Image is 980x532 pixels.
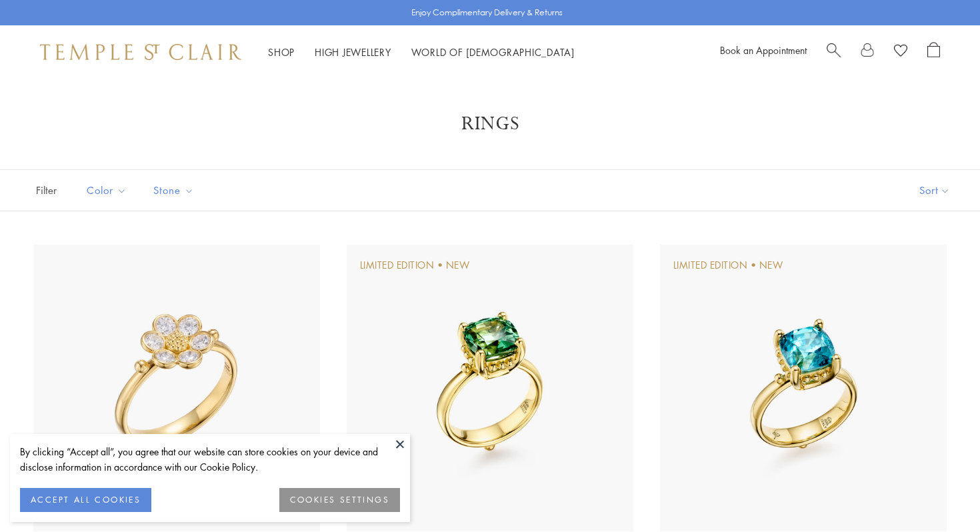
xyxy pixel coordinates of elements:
img: R31883-FIORI [33,245,320,531]
button: Show sort by [889,170,980,211]
nav: Main navigation [268,44,575,61]
a: Open Shopping Bag [927,42,940,62]
div: Limited Edition • New [360,258,470,273]
button: Stone [143,175,204,205]
a: ShopShop [268,45,295,59]
a: View Wishlist [894,42,907,62]
a: High JewelleryHigh Jewellery [315,45,391,59]
button: ACCEPT ALL COOKIES [20,488,151,512]
button: COOKIES SETTINGS [279,488,400,512]
button: Color [77,175,137,205]
img: Temple St. Clair [40,44,241,60]
h1: Rings [53,112,927,136]
span: Stone [147,182,204,199]
iframe: Gorgias live chat messenger [913,469,967,519]
a: Search [827,42,841,62]
a: World of [DEMOGRAPHIC_DATA]World of [DEMOGRAPHIC_DATA] [411,45,575,59]
img: R46849-SASIN305 [347,245,633,531]
span: Color [80,182,137,199]
div: By clicking “Accept all”, you agree that our website can store cookies on your device and disclos... [20,444,400,475]
div: Limited Edition • New [673,258,783,273]
a: Book an Appointment [720,43,807,57]
img: R46849-SASBZ579 [660,245,947,531]
p: Enjoy Complimentary Delivery & Returns [411,6,563,19]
